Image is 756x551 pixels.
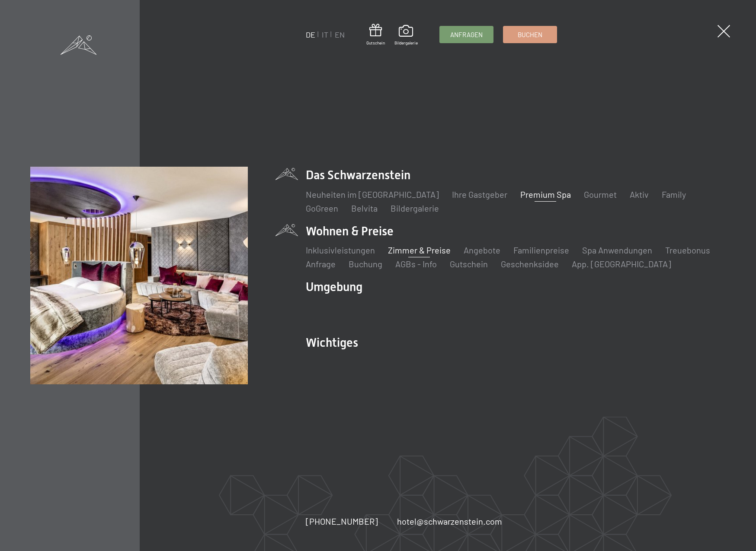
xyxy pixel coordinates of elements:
span: Bildergalerie [394,40,418,46]
a: Geschenksidee [501,259,559,269]
a: Gourmet [584,189,617,199]
a: GoGreen [306,203,338,213]
a: Neuheiten im [GEOGRAPHIC_DATA] [306,189,439,199]
span: [PHONE_NUMBER] [306,516,378,526]
a: Gutschein [366,24,385,46]
a: EN [335,30,345,39]
a: Bildergalerie [391,203,439,213]
img: Ein Wellness-Urlaub in Südtirol – 7.700 m² Spa, 10 Saunen [30,167,248,384]
a: App. [GEOGRAPHIC_DATA] [572,259,671,269]
a: Bildergalerie [394,25,418,46]
span: Anfragen [450,30,483,39]
span: Gutschein [366,40,385,46]
a: AGBs - Info [395,259,437,269]
a: Treuebonus [665,245,710,255]
a: Family [662,189,686,199]
a: Aktiv [630,189,649,199]
a: Buchen [503,26,557,43]
a: Buchung [349,259,382,269]
a: Anfragen [440,26,493,43]
a: Ihre Gastgeber [452,189,507,199]
a: IT [322,30,328,39]
a: Familienpreise [513,245,569,255]
a: hotel@schwarzenstein.com [397,515,502,527]
a: Angebote [464,245,500,255]
a: DE [306,30,315,39]
a: Spa Anwendungen [582,245,652,255]
a: Gutschein [450,259,488,269]
a: [PHONE_NUMBER] [306,515,378,527]
span: Buchen [518,30,542,39]
a: Anfrage [306,259,336,269]
a: Zimmer & Preise [388,245,451,255]
a: Inklusivleistungen [306,245,375,255]
a: Belvita [351,203,378,213]
a: Premium Spa [520,189,571,199]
